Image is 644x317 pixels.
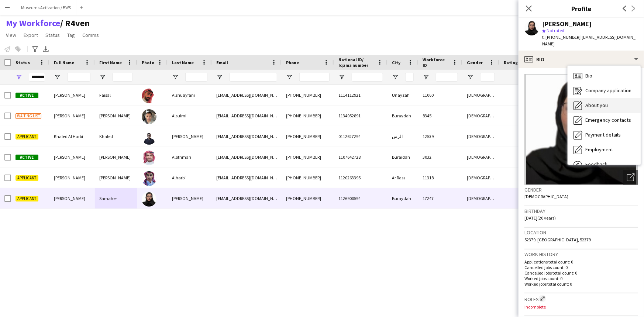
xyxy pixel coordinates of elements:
[462,147,499,167] div: [DEMOGRAPHIC_DATA]
[95,126,137,147] div: Khaled
[524,215,556,221] span: [DATE] (20 years)
[79,30,102,40] a: Comms
[504,60,518,65] span: Rating
[462,126,499,147] div: [DEMOGRAPHIC_DATA]
[95,188,137,209] div: Samaher
[31,45,39,54] app-action-btn: Advanced filters
[230,73,277,82] input: Email Filter Input
[21,30,41,40] a: Export
[54,154,85,160] span: [PERSON_NAME]
[388,85,418,105] div: Unayzah
[42,30,63,40] a: Status
[212,147,282,167] div: [EMAIL_ADDRESS][DOMAIN_NAME]
[405,73,414,82] input: City Filter Input
[418,188,462,209] div: 17247
[524,194,568,199] span: [DEMOGRAPHIC_DATA]
[568,113,641,128] div: Emergency contacts
[568,128,641,142] div: Payment details
[168,188,212,209] div: [PERSON_NAME]
[462,106,499,126] div: [DEMOGRAPHIC_DATA]
[338,175,361,180] span: 1120263395
[462,168,499,188] div: [DEMOGRAPHIC_DATA]
[519,4,644,13] h3: Profile
[524,265,638,270] p: Cancelled jobs count: 0
[524,208,638,214] h3: Birthday
[462,85,499,105] div: [DEMOGRAPHIC_DATA]
[436,73,458,82] input: Workforce ID Filter Input
[418,106,462,126] div: 8345
[142,130,156,145] img: Khaled Al Harbi
[568,98,641,113] div: About you
[54,134,83,139] span: Khaled Al Harbi
[282,106,334,126] div: [PHONE_NUMBER]
[388,168,418,188] div: Ar Rass
[45,32,60,38] span: Status
[216,60,228,65] span: Email
[299,73,330,82] input: Phone Filter Input
[524,251,638,258] h3: Work history
[168,106,212,126] div: Alsulmi
[60,18,90,29] span: R4ven
[168,126,212,147] div: [PERSON_NAME]
[585,117,631,123] span: Emergency contacts
[542,34,581,40] span: t. [PHONE_NUMBER]
[542,34,636,46] span: | [EMAIL_ADDRESS][DOMAIN_NAME]
[524,270,638,276] p: Cancelled jobs total count: 0
[212,188,282,209] div: [EMAIL_ADDRESS][DOMAIN_NAME]
[623,170,638,185] div: Open photos pop-in
[338,196,361,201] span: 1126900594
[212,106,282,126] div: [EMAIL_ADDRESS][DOMAIN_NAME]
[524,74,638,185] img: Crew avatar or photo
[54,113,85,118] span: [PERSON_NAME]
[352,73,383,82] input: National ID/ Iqama number Filter Input
[16,196,38,201] span: Applicant
[585,102,608,108] span: About you
[286,60,299,65] span: Phone
[6,18,60,29] a: My Workforce
[462,188,499,209] div: [DEMOGRAPHIC_DATA]
[67,32,75,38] span: Tag
[568,69,641,83] div: Bio
[142,192,156,207] img: Samaher Majdi
[418,147,462,167] div: 3032
[172,74,179,80] button: Open Filter Menu
[519,51,644,68] div: Bio
[95,85,137,105] div: Faisal
[423,74,429,80] button: Open Filter Menu
[99,74,106,80] button: Open Filter Menu
[95,106,137,126] div: [PERSON_NAME]
[524,237,591,242] span: 52379, [GEOGRAPHIC_DATA], 52379
[54,175,85,180] span: [PERSON_NAME]
[524,295,638,303] h3: Roles
[24,32,38,38] span: Export
[585,87,631,94] span: Company application
[113,73,133,82] input: First Name Filter Input
[388,126,418,147] div: الرس
[423,57,449,68] span: Workforce ID
[418,126,462,147] div: 12539
[212,126,282,147] div: [EMAIL_ADDRESS][DOMAIN_NAME]
[392,74,399,80] button: Open Filter Menu
[388,188,418,209] div: Buraydah
[338,57,374,68] span: National ID/ Iqama number
[95,168,137,188] div: [PERSON_NAME]
[16,175,38,181] span: Applicant
[338,113,361,118] span: 1134052891
[142,89,156,103] img: Faisal Alshuayfani
[95,147,137,167] div: [PERSON_NAME]
[524,186,638,193] h3: Gender
[392,60,400,65] span: City
[585,146,613,153] span: Employment
[467,60,483,65] span: Gender
[168,147,212,167] div: Alothman
[16,93,38,98] span: Active
[418,168,462,188] div: 11318
[99,60,122,65] span: First Name
[16,60,30,65] span: Status
[168,168,212,188] div: Alharbi
[54,60,74,65] span: Full Name
[338,74,345,80] button: Open Filter Menu
[67,73,90,82] input: Full Name Filter Input
[16,113,41,119] span: Waiting list
[524,281,638,287] p: Worked jobs total count: 0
